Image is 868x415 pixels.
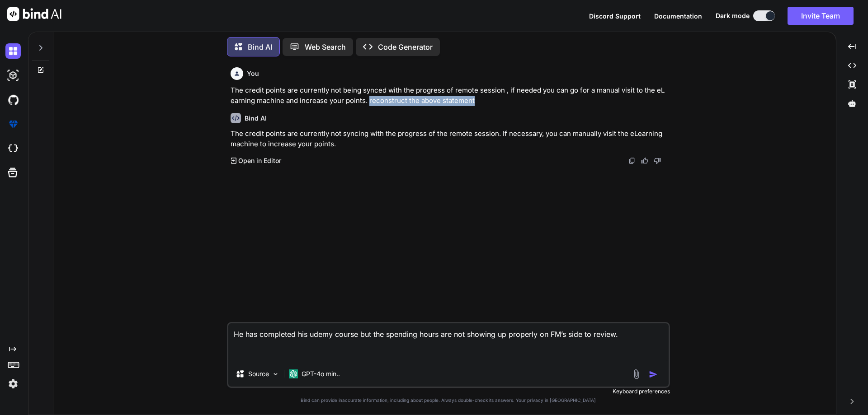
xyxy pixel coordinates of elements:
[654,12,702,20] span: Documentation
[628,157,636,164] img: copy
[289,369,298,378] img: GPT-4o mini
[5,43,21,59] img: darkChat
[248,369,269,378] p: Source
[231,85,668,106] p: The credit points are currently not being synced with the progress of remote session , if needed ...
[589,11,641,21] button: Discord Support
[302,369,340,378] p: GPT-4o min..
[378,42,433,52] p: Code Generator
[248,42,272,52] p: Bind AI
[641,157,648,164] img: like
[589,12,641,20] span: Discord Support
[305,42,346,52] p: Web Search
[227,388,670,395] p: Keyboard preferences
[631,369,642,379] img: attachment
[228,323,669,361] textarea: He has completed his udemy course but the spending hours are not showing up properly on FM’s side...
[649,370,658,379] img: icon
[227,397,670,404] p: Bind can provide inaccurate information, including about people. Always double-check its answers....
[272,370,279,378] img: Pick Models
[5,117,21,132] img: premium
[5,68,21,83] img: darkAi-studio
[788,7,854,25] button: Invite Team
[5,376,21,392] img: settings
[245,114,267,123] h6: Bind AI
[654,11,702,21] button: Documentation
[654,157,661,164] img: dislike
[5,92,21,107] img: githubDark
[247,69,259,78] h6: You
[7,7,61,21] img: Bind AI
[238,156,281,165] p: Open in Editor
[5,141,21,156] img: cloudideIcon
[231,129,668,149] p: The credit points are currently not syncing with the progress of the remote session. If necessary...
[716,11,750,20] span: Dark mode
